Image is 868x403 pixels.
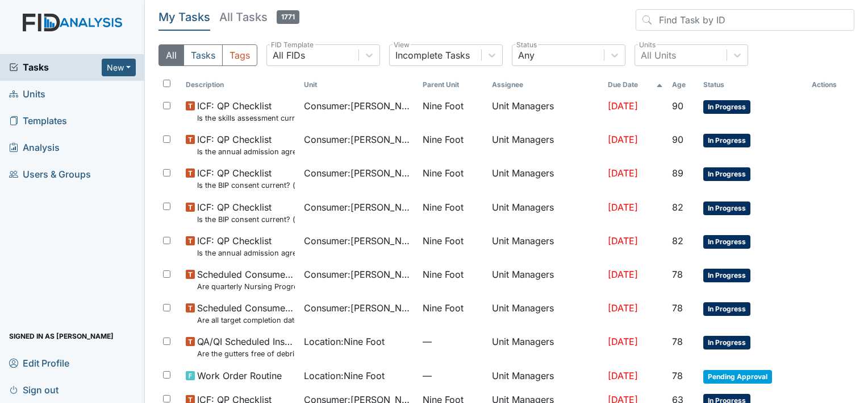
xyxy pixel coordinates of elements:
small: Are the gutters free of debris? [197,348,295,359]
span: QA/QI Scheduled Inspection Are the gutters free of debris? [197,335,295,359]
td: Unit Managers [487,128,603,162]
span: [DATE] [608,201,638,213]
td: Unit Managers [487,229,603,263]
span: In Progress [703,269,750,282]
th: Toggle SortBy [299,75,418,94]
span: In Progress [703,100,750,114]
span: Consumer : [PERSON_NAME] [304,200,413,214]
small: Is the skills assessment current? (document the date in the comment section) [197,113,295,124]
small: Is the annual admission agreement current? (document the date in the comment section) [197,146,295,157]
span: [DATE] [608,370,638,381]
th: Toggle SortBy [418,75,487,94]
span: 82 [672,235,683,246]
th: Toggle SortBy [667,75,699,94]
span: In Progress [703,235,750,249]
small: Is the annual admission agreement current? (document the date in the comment section) [197,248,295,258]
span: Sign out [9,381,59,398]
span: Signed in as [PERSON_NAME] [9,327,114,345]
h5: All Tasks [219,9,299,25]
span: [DATE] [608,134,638,145]
button: All [158,44,184,66]
th: Assignee [487,75,603,94]
span: In Progress [703,336,750,349]
span: Nine Foot [423,133,464,146]
span: Consumer : [PERSON_NAME] [304,268,413,281]
button: Tasks [183,44,223,66]
span: Consumer : [PERSON_NAME] [304,301,413,315]
span: In Progress [703,201,750,215]
span: Nine Foot [423,268,464,281]
span: [DATE] [608,336,638,347]
input: Toggle All Rows Selected [163,80,170,87]
span: ICF: QP Checklist Is the BIP consent current? (document the date, BIP number in the comment section) [197,200,295,225]
td: Unit Managers [487,263,603,297]
span: In Progress [703,167,750,181]
th: Actions [807,75,854,94]
div: All Units [641,48,676,62]
span: Analysis [9,139,60,157]
span: [DATE] [608,100,638,112]
span: Nine Foot [423,301,464,315]
span: ICF: QP Checklist Is the annual admission agreement current? (document the date in the comment se... [197,133,295,157]
small: Is the BIP consent current? (document the date, BIP number in the comment section) [197,180,295,191]
span: Templates [9,112,67,130]
a: Tasks [9,60,102,74]
span: In Progress [703,302,750,316]
td: Unit Managers [487,364,603,388]
div: All FIDs [273,48,305,62]
small: Is the BIP consent current? (document the date, BIP number in the comment section) [197,214,295,225]
small: Are quarterly Nursing Progress Notes/Visual Assessments completed by the end of the month followi... [197,281,295,292]
span: Location : Nine Foot [304,369,385,383]
span: Consumer : [PERSON_NAME] [304,166,413,180]
span: Consumer : [PERSON_NAME] [304,133,413,146]
span: ICF: QP Checklist Is the BIP consent current? (document the date, BIP number in the comment section) [197,166,295,191]
span: Pending Approval [703,370,772,384]
span: [DATE] [608,167,638,179]
button: Tags [222,44,257,66]
span: 82 [672,201,683,213]
span: Users & Groups [9,166,91,183]
button: New [102,59,136,76]
span: 78 [672,269,683,280]
span: Location : Nine Foot [304,335,385,348]
span: ICF: QP Checklist Is the skills assessment current? (document the date in the comment section) [197,99,295,124]
div: Incomplete Tasks [395,48,470,62]
span: 78 [672,302,683,314]
span: [DATE] [608,302,638,314]
span: Nine Foot [423,166,464,180]
td: Unit Managers [487,162,603,195]
span: [DATE] [608,235,638,246]
div: Type filter [158,44,257,66]
span: Work Order Routine [197,369,282,383]
input: Find Task by ID [636,9,854,31]
small: Are all target completion dates current (not expired)? [197,315,295,326]
span: Edit Profile [9,354,69,372]
span: 1771 [277,10,299,24]
td: Unit Managers [487,94,603,128]
td: Unit Managers [487,297,603,330]
span: Scheduled Consumer Chart Review Are quarterly Nursing Progress Notes/Visual Assessments completed... [197,268,295,292]
span: 78 [672,336,683,347]
span: 90 [672,134,683,145]
span: Consumer : [PERSON_NAME] [304,234,413,248]
span: Nine Foot [423,200,464,214]
th: Toggle SortBy [699,75,807,94]
span: Nine Foot [423,99,464,113]
td: Unit Managers [487,330,603,364]
span: Consumer : [PERSON_NAME] [304,99,413,113]
span: 90 [672,100,683,112]
span: — [423,335,483,348]
span: Nine Foot [423,234,464,248]
span: ICF: QP Checklist Is the annual admission agreement current? (document the date in the comment se... [197,234,295,258]
span: In Progress [703,134,750,147]
span: 89 [672,167,683,179]
th: Toggle SortBy [181,75,299,94]
td: Unit Managers [487,196,603,229]
span: — [423,369,483,383]
th: Toggle SortBy [603,75,667,94]
span: Units [9,85,45,103]
div: Any [518,48,535,62]
span: [DATE] [608,269,638,280]
span: 78 [672,370,683,381]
